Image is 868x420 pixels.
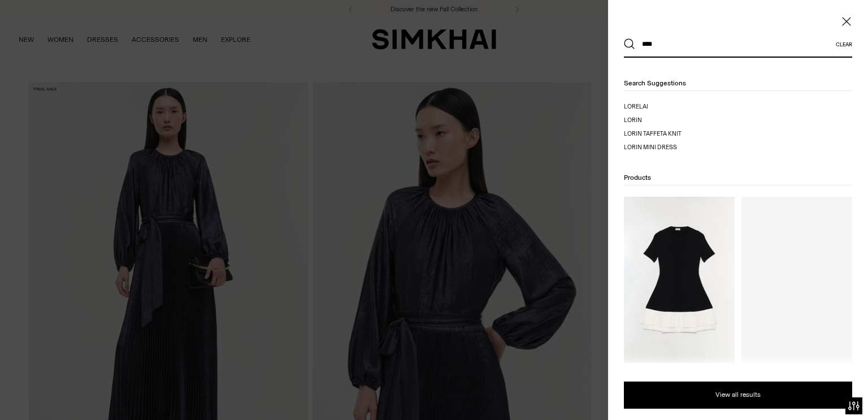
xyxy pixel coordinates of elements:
span: Products [624,174,651,181]
a: lorin taffeta knit [624,129,735,138]
a: Lorelai Embroidered Midi Dress [741,197,852,392]
input: What are you looking for? [635,32,836,57]
button: View all results [624,382,852,409]
iframe: Sign Up via Text for Offers [9,377,114,411]
span: in mini dress [636,144,677,151]
a: lorelai [624,102,735,111]
span: Search suggestions [624,79,686,87]
button: Search [624,38,635,50]
mark: lor [624,130,636,137]
mark: lor [624,144,636,151]
span: in taffeta knit [636,130,682,137]
mark: lor [624,116,636,124]
button: Close [841,16,852,27]
span: elai [636,103,648,110]
button: Clear [836,41,852,47]
span: in [636,116,642,124]
a: lorin [624,116,735,125]
mark: lor [624,103,636,110]
img: Lorin Taffeta Knit Midi Dress [624,197,735,363]
a: lorin mini dress [624,143,735,152]
a: Lorin Taffeta Knit Midi Dress [624,197,735,392]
